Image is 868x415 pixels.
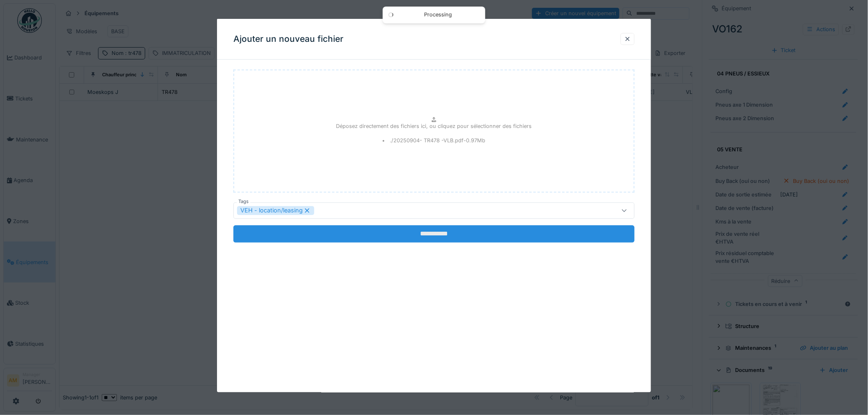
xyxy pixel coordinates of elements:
div: VEH - location/leasing [237,206,314,215]
div: Processing [399,11,477,18]
p: Déposez directement des fichiers ici, ou cliquez pour sélectionner des fichiers [336,123,532,130]
label: Tags [237,198,250,205]
h3: Ajouter un nouveau fichier [233,34,343,44]
li: ./20250904- TR478 -VLB.pdf - 0.97 Mb [383,137,486,145]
